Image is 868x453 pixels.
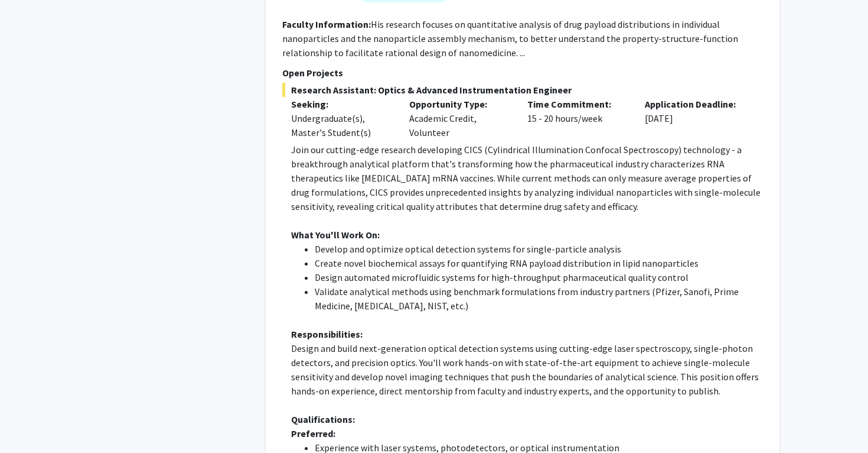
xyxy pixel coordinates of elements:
[315,270,763,284] li: Design automated microfluidic systems for high-throughput pharmaceutical quality control
[291,428,335,439] strong: Preferred:
[645,97,745,111] p: Application Deadline:
[636,97,754,140] div: [DATE]
[282,18,738,59] fg-read-more: His research focuses on quantitative analysis of drug payload distributions in individual nanopar...
[315,256,763,270] li: Create novel biochemical assays for quantifying RNA payload distribution in lipid nanoparticles
[291,229,380,241] strong: What You'll Work On:
[282,18,371,30] b: Faculty Information:
[315,284,763,313] li: Validate analytical methods using benchmark formulations from industry partners (Pfizer, Sanofi, ...
[518,97,637,140] div: 15 - 20 hours/week
[9,400,50,444] iframe: Chat
[315,242,763,256] li: Develop and optimize optical detection systems for single-particle analysis
[282,83,763,97] span: Research Assistant: Optics & Advanced Instrumentation Engineer
[291,143,763,213] p: Join our cutting-edge research developing CICS (Cylindrical Illumination Confocal Spectroscopy) t...
[400,97,518,140] div: Academic Credit, Volunteer
[291,328,363,340] strong: Responsibilities:
[409,97,510,111] p: Opportunity Type:
[291,111,391,140] div: Undergraduate(s), Master's Student(s)
[291,341,763,398] p: Design and build next-generation optical detection systems using cutting-edge laser spectroscopy,...
[527,97,628,111] p: Time Commitment:
[291,413,355,425] strong: Qualifications:
[282,66,763,80] p: Open Projects
[291,97,391,111] p: Seeking:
